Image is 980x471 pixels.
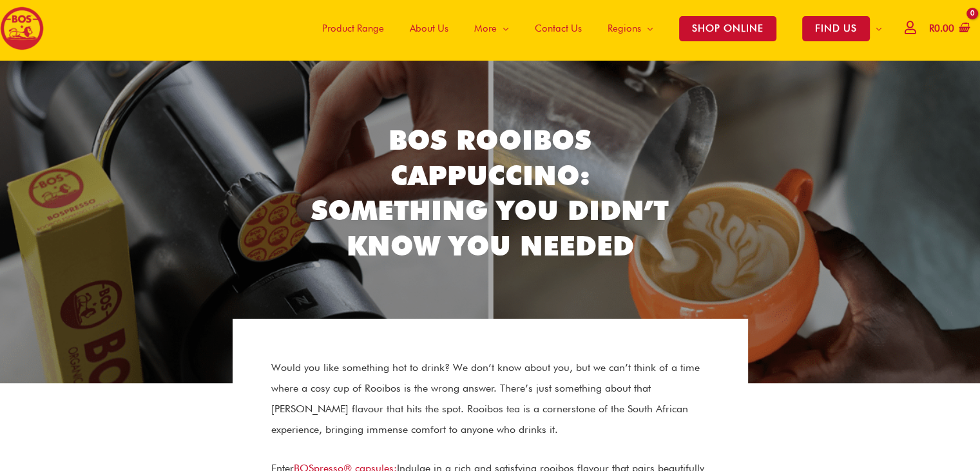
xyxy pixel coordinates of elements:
bdi: 0.00 [929,23,954,34]
span: R [929,23,934,34]
h2: BOS Rooibos Cappuccino: Something You Didn’t Know You Needed [303,123,677,263]
span: Contact Us [535,9,582,48]
span: More [474,9,497,48]
span: SHOP ONLINE [679,16,776,41]
p: Would you like something hot to drink? We don’t know about you, but we can’t think of a time wher... [271,357,709,440]
a: View Shopping Cart, empty [927,14,970,43]
span: Product Range [322,9,384,48]
span: FIND US [802,16,870,41]
span: Regions [608,9,641,48]
span: About Us [410,9,448,48]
